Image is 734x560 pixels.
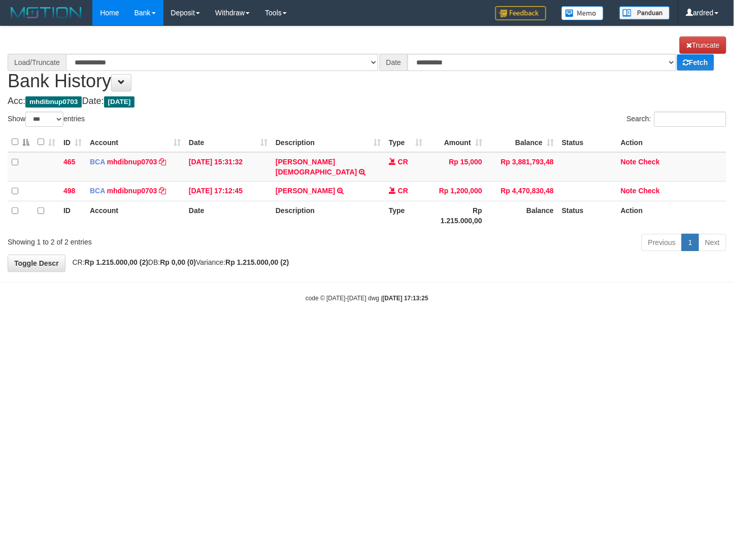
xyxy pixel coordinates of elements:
[159,187,166,195] a: Copy mhdibnup0703 to clipboard
[63,187,75,195] span: 498
[272,132,385,152] th: Description: activate to sort column ascending
[185,152,272,182] td: [DATE] 15:31:32
[385,132,426,152] th: Type: activate to sort column ascending
[426,132,486,152] th: Amount: activate to sort column ascending
[104,96,135,108] span: [DATE]
[617,201,726,230] th: Action
[86,132,185,152] th: Account: activate to sort column ascending
[383,295,428,302] strong: [DATE] 17:13:25
[107,158,157,166] a: mhdibnup0703
[627,112,726,127] label: Search:
[639,187,660,195] a: Check
[160,258,196,266] strong: Rp 0,00 (0)
[380,54,408,71] div: Date
[34,132,59,152] th: : activate to sort column ascending
[63,158,75,166] span: 465
[680,37,726,54] a: Truncate
[8,96,726,107] h4: Acc: Date:
[25,112,63,127] select: Showentries
[8,255,65,272] a: Toggle Descr
[25,96,82,108] span: mhdibnup0703
[86,201,185,230] th: Account
[426,181,486,201] td: Rp 1,200,000
[558,132,617,152] th: Status
[398,187,408,195] span: CR
[642,234,682,251] a: Previous
[8,132,34,152] th: : activate to sort column descending
[639,158,660,166] a: Check
[276,187,335,195] a: [PERSON_NAME]
[617,132,726,152] th: Action
[8,54,66,71] div: Load/Truncate
[8,5,85,20] img: MOTION_logo.png
[90,158,105,166] span: BCA
[654,112,726,127] input: Search:
[8,37,726,91] h1: Bank History
[682,234,699,251] a: 1
[698,234,726,251] a: Next
[107,187,157,195] a: mhdibnup0703
[677,54,714,71] a: Fetch
[8,112,85,127] label: Show entries
[495,6,546,20] img: Feedback.jpg
[385,201,426,230] th: Type
[561,6,604,20] img: Button%20Memo.svg
[185,132,272,152] th: Date: activate to sort column ascending
[426,201,486,230] th: Rp 1.215.000,00
[306,295,428,302] small: code © [DATE]-[DATE] dwg |
[8,233,298,247] div: Showing 1 to 2 of 2 entries
[558,201,617,230] th: Status
[85,258,148,266] strong: Rp 1.215.000,00 (2)
[276,158,357,176] a: [PERSON_NAME][DEMOGRAPHIC_DATA]
[486,181,558,201] td: Rp 4,470,830,48
[68,258,289,266] span: CR: DB: Variance:
[486,201,558,230] th: Balance
[159,158,166,166] a: Copy mhdibnup0703 to clipboard
[272,201,385,230] th: Description
[486,132,558,152] th: Balance: activate to sort column ascending
[59,201,86,230] th: ID
[486,152,558,182] td: Rp 3,881,793,48
[225,258,289,266] strong: Rp 1.215.000,00 (2)
[59,132,86,152] th: ID: activate to sort column ascending
[398,158,408,166] span: CR
[426,152,486,182] td: Rp 15,000
[619,6,670,20] img: panduan.png
[185,201,272,230] th: Date
[621,187,637,195] a: Note
[90,187,105,195] span: BCA
[185,181,272,201] td: [DATE] 17:12:45
[621,158,637,166] a: Note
